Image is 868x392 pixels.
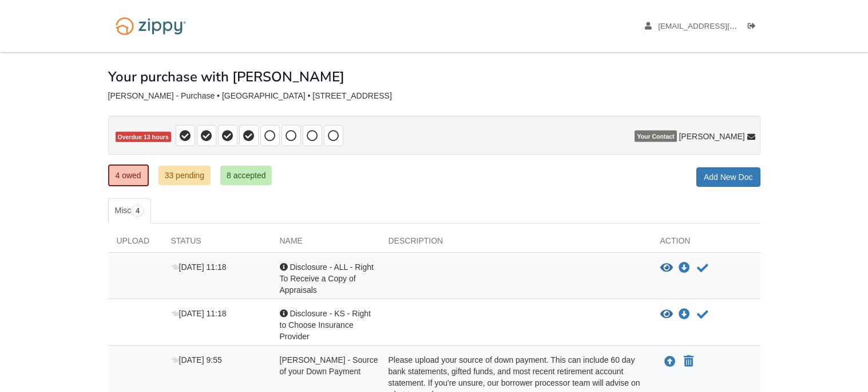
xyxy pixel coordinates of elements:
[171,262,227,272] span: [DATE] 11:18
[280,355,378,376] span: [PERSON_NAME] - Source of your Down Payment
[131,205,144,217] span: 4
[652,235,760,252] div: Action
[635,131,676,142] span: Your Contact
[108,164,149,186] a: 4 owed
[663,354,677,369] button: Upload Manuel Madrigal - Source of your Down Payment
[108,69,344,84] h1: Your purchase with [PERSON_NAME]
[171,309,227,318] span: [DATE] 11:18
[645,22,790,33] a: edit profile
[696,167,760,187] a: Add New Doc
[660,309,673,320] button: View Disclosure - KS - Right to Choose Insurance Provider
[171,355,222,364] span: [DATE] 9:55
[280,262,374,295] span: Disclosure - ALL - Right To Receive a Copy of Appraisals
[748,22,760,33] a: Log out
[696,308,710,322] button: Acknowledge receipt of document
[380,235,652,252] div: Description
[158,166,211,185] a: 33 pending
[660,262,673,274] button: View Disclosure - ALL - Right To Receive a Copy of Appraisals
[162,235,271,252] div: Status
[108,235,162,252] div: Upload
[220,166,272,185] a: 8 accepted
[280,309,371,341] span: Disclosure - KS - Right to Choose Insurance Provider
[116,132,171,143] span: Overdue 13 hours
[683,355,695,369] button: Declare Manuel Madrigal - Source of your Down Payment not applicable
[108,91,760,101] div: [PERSON_NAME] - Purchase • [GEOGRAPHIC_DATA] • [STREET_ADDRESS]
[679,264,690,273] a: Download Disclosure - ALL - Right To Receive a Copy of Appraisals
[658,22,789,30] span: sherrymadz@gmail.com
[679,131,744,142] span: [PERSON_NAME]
[108,11,193,41] img: Logo
[108,198,151,224] a: Misc
[679,310,690,319] a: Download Disclosure - KS - Right to Choose Insurance Provider
[271,235,380,252] div: Name
[696,261,710,275] button: Acknowledge receipt of document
